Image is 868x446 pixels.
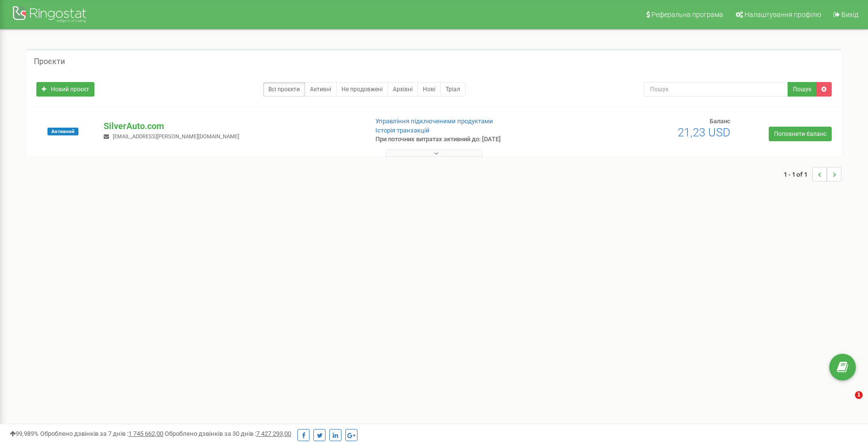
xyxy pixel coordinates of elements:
[375,135,563,144] p: При поточних витратах активний до: [DATE]
[678,126,730,139] span: 21,23 USD
[128,430,163,437] u: 1 745 662,00
[256,430,291,437] u: 7 427 293,00
[651,11,723,18] span: Реферальна програма
[165,430,291,437] span: Оброблено дзвінків за 30 днів :
[10,430,39,437] span: 99,989%
[305,82,337,97] a: Активні
[47,128,78,135] span: Активний
[375,117,493,125] a: Управління підключеними продуктами
[375,127,430,134] a: Історія транзакцій
[40,430,163,437] span: Оброблено дзвінків за 7 днів :
[418,82,441,97] a: Нові
[769,127,832,141] a: Поповнити баланс
[104,120,359,132] p: SilverAuto.сom
[744,11,821,18] span: Налаштування профілю
[855,391,863,399] span: 1
[36,82,94,97] a: Новий проєкт
[644,82,788,97] input: Пошук
[841,11,858,18] span: Вихід
[336,82,388,97] a: Не продовжені
[387,82,418,97] a: Архівні
[784,167,812,182] span: 1 - 1 of 1
[710,117,730,125] span: Баланс
[440,82,465,97] a: Тріал
[835,391,858,414] iframe: Intercom live chat
[788,82,817,97] button: Пошук
[263,82,305,97] a: Всі проєкти
[784,157,841,191] nav: ...
[113,133,239,140] span: [EMAIL_ADDRESS][PERSON_NAME][DOMAIN_NAME]
[34,57,65,66] h5: Проєкти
